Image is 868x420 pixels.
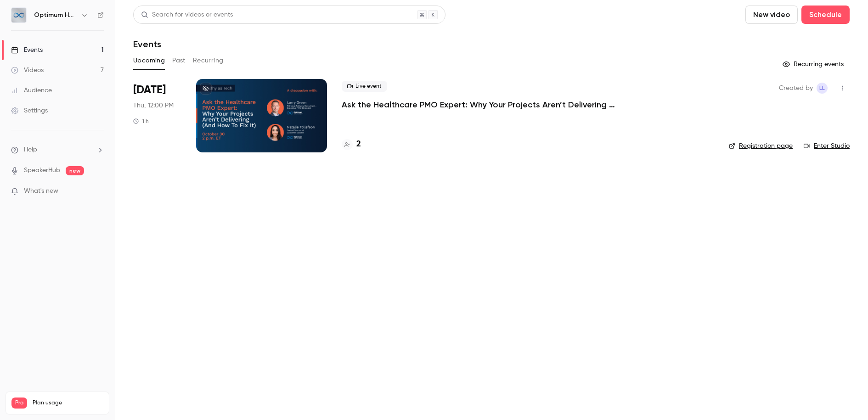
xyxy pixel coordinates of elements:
[172,53,186,68] button: Past
[141,10,233,20] div: Search for videos or events
[342,99,617,110] a: Ask the Healthcare PMO Expert: Why Your Projects Aren’t Delivering (And How to Fix It)
[34,11,77,20] h6: Optimum Healthcare IT
[93,187,104,196] iframe: Noticeable Trigger
[342,138,361,151] a: 2
[24,186,58,196] span: What's new
[817,83,828,94] span: Lindsay Laidlaw
[11,86,52,95] div: Audience
[804,141,850,151] a: Enter Studio
[801,6,850,24] button: Schedule
[66,166,84,175] span: new
[745,6,798,24] button: New video
[11,145,104,155] li: help-dropdown-opener
[11,45,43,55] div: Events
[729,141,793,151] a: Registration page
[11,398,27,409] span: Pro
[11,106,48,115] div: Settings
[356,138,361,151] h4: 2
[133,39,161,50] h1: Events
[133,79,181,152] div: Oct 30 Thu, 3:00 PM (America/Halifax)
[779,83,813,94] span: Created by
[778,57,850,72] button: Recurring events
[11,8,26,22] img: Optimum Healthcare IT
[133,118,149,125] div: 1 h
[133,101,174,110] span: Thu, 12:00 PM
[819,83,825,94] span: LL
[33,399,103,407] span: Plan usage
[133,53,165,68] button: Upcoming
[24,166,60,175] a: SpeakerHub
[342,81,387,92] span: Live event
[193,53,224,68] button: Recurring
[11,66,44,75] div: Videos
[133,83,166,97] span: [DATE]
[24,145,37,155] span: Help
